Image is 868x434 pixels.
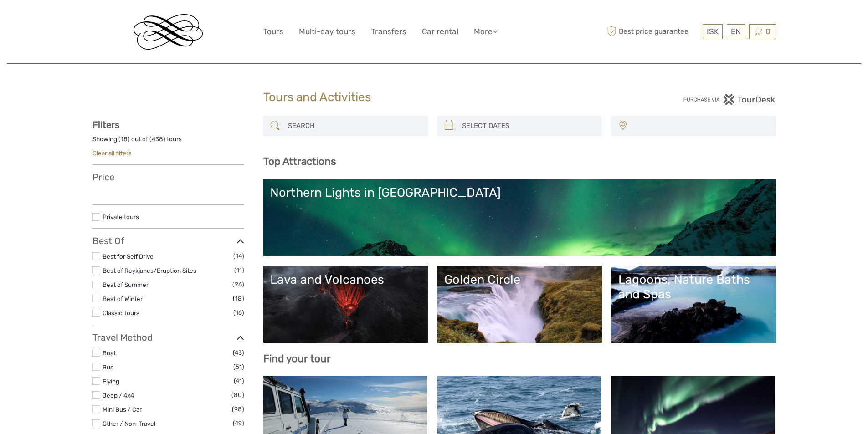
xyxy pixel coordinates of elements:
[103,349,116,357] a: Boat
[232,404,244,414] span: (98)
[103,267,196,274] a: Best of Reykjanes/Eruption Sites
[422,25,458,38] a: Car rental
[92,135,244,149] div: Showing ( ) out of ( ) tours
[444,272,595,336] a: Golden Circle
[605,24,700,39] span: Best price guarantee
[474,25,498,38] a: More
[263,90,605,105] h1: Tours and Activities
[92,235,244,246] h3: Best Of
[103,295,143,302] a: Best of Winter
[270,272,421,336] a: Lava and Volcanoes
[234,265,244,276] span: (11)
[263,352,331,365] b: Find your tour
[270,272,421,287] div: Lava and Volcanoes
[231,390,244,400] span: (80)
[103,213,139,220] a: Private tours
[103,309,139,317] a: Classic Tours
[152,135,163,143] label: 438
[233,307,244,318] span: (16)
[233,293,244,304] span: (18)
[233,251,244,261] span: (14)
[92,149,132,157] a: Clear all filters
[618,272,769,302] div: Lagoons, Nature Baths and Spas
[263,25,283,38] a: Tours
[233,347,244,358] span: (43)
[270,185,769,249] a: Northern Lights in [GEOGRAPHIC_DATA]
[683,94,776,105] img: PurchaseViaTourDesk.png
[233,418,244,429] span: (49)
[103,392,134,399] a: Jeep / 4x4
[284,118,423,134] input: SEARCH
[618,272,769,336] a: Lagoons, Nature Baths and Spas
[92,172,244,183] h3: Price
[299,25,355,38] a: Multi-day tours
[92,332,244,343] h3: Travel Method
[764,27,772,36] span: 0
[234,376,244,386] span: (41)
[233,362,244,372] span: (51)
[232,279,244,290] span: (26)
[263,155,336,168] b: Top Attractions
[444,272,595,287] div: Golden Circle
[727,24,745,39] div: EN
[458,118,597,134] input: SELECT DATES
[103,363,113,371] a: Bus
[270,185,769,200] div: Northern Lights in [GEOGRAPHIC_DATA]
[103,420,155,427] a: Other / Non-Travel
[92,119,119,130] strong: Filters
[103,406,142,413] a: Mini Bus / Car
[103,253,154,260] a: Best for Self Drive
[103,281,149,288] a: Best of Summer
[707,27,719,36] span: ISK
[371,25,406,38] a: Transfers
[121,135,128,143] label: 18
[103,378,119,385] a: Flying
[134,14,203,50] img: Reykjavik Residence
